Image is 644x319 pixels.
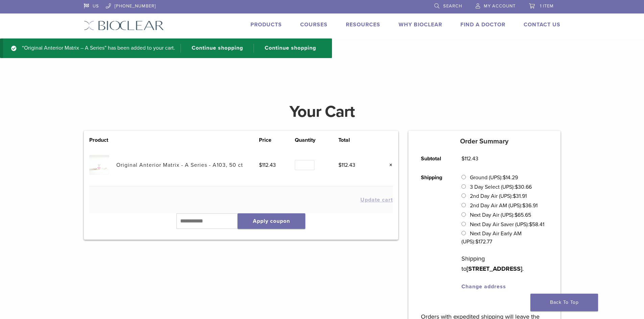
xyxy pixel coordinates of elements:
a: Continue shopping [181,44,248,53]
bdi: 31.91 [513,193,527,200]
a: Change address [461,283,506,290]
a: Remove this item [384,161,393,169]
h5: Order Summary [408,137,560,145]
a: Original Anterior Matrix - A Series - A103, 50 ct [116,162,243,168]
th: Product [89,136,116,144]
span: $ [338,162,341,168]
img: Original Anterior Matrix - A Series - A103, 50 ct [89,155,109,175]
button: Apply coupon [238,213,305,229]
a: Find A Doctor [460,21,505,28]
th: Shipping [413,168,454,296]
bdi: 172.77 [475,238,492,245]
label: Next Day Air Saver (UPS): [470,221,544,228]
span: My Account [484,3,516,9]
span: 1 item [540,3,554,9]
bdi: 58.41 [529,221,544,228]
span: $ [461,155,464,162]
label: Ground (UPS): [470,174,518,181]
h1: Your Cart [79,104,566,120]
span: $ [475,238,478,245]
a: Why Bioclear [399,21,442,28]
a: Contact Us [524,21,560,28]
bdi: 36.91 [522,202,538,209]
p: Shipping to . [461,254,548,274]
span: Search [443,3,462,9]
bdi: 30.66 [515,184,532,190]
span: $ [529,221,532,228]
th: Price [259,136,295,144]
a: Products [251,21,282,28]
bdi: 65.65 [515,212,531,218]
span: $ [503,174,506,181]
a: Courses [300,21,328,28]
button: Update cart [360,197,393,203]
span: $ [259,162,262,168]
label: Next Day Air (UPS): [470,212,531,218]
span: $ [513,193,516,200]
strong: [STREET_ADDRESS] [467,265,522,272]
label: 2nd Day Air (UPS): [470,193,527,200]
span: $ [515,184,518,190]
label: 3 Day Select (UPS): [470,184,532,190]
bdi: 112.43 [338,162,355,168]
th: Total [338,136,374,144]
img: Bioclear [84,21,164,30]
label: 2nd Day Air AM (UPS): [470,202,538,209]
bdi: 112.43 [259,162,276,168]
span: $ [522,202,525,209]
a: Resources [346,21,380,28]
label: Next Day Air Early AM (UPS): [461,230,521,245]
bdi: 14.29 [503,174,518,181]
span: $ [515,212,518,218]
a: Continue shopping [254,44,321,53]
a: Back To Top [530,294,598,311]
th: Quantity [295,136,338,144]
th: Subtotal [413,149,454,168]
bdi: 112.43 [461,155,478,162]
